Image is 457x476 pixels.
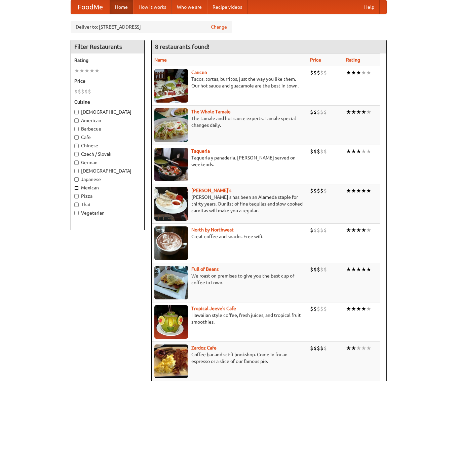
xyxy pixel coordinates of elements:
[191,306,236,311] a: Tropical Jeeve's Cafe
[74,88,78,95] li: $
[310,69,313,76] li: $
[74,186,79,190] input: Mexican
[317,266,320,273] li: $
[310,57,321,63] a: Price
[74,194,79,198] input: Pizza
[323,148,327,155] li: $
[323,305,327,313] li: $
[74,78,141,84] h5: Price
[74,177,79,182] input: Japanese
[89,67,94,74] li: ★
[313,344,317,352] li: $
[74,118,79,123] input: American
[361,69,366,76] li: ★
[366,344,371,352] li: ★
[74,176,141,183] label: Japanese
[346,344,351,352] li: ★
[310,187,313,194] li: $
[361,187,366,194] li: ★
[359,0,380,14] a: Help
[361,226,366,234] li: ★
[317,344,320,352] li: $
[154,344,188,378] img: zardoz.jpg
[310,305,313,313] li: $
[71,40,144,53] h4: Filter Restaurants
[74,134,141,141] label: Cafe
[366,305,371,313] li: ★
[356,148,361,155] li: ★
[74,127,79,131] input: Barbecue
[313,148,317,155] li: $
[317,305,320,313] li: $
[154,69,188,103] img: cancun.jpg
[84,67,89,74] li: ★
[154,233,305,240] p: Great coffee and snacks. Free wifi.
[191,148,210,154] a: Taqueria
[74,99,141,105] h5: Cuisine
[191,70,207,75] a: Cancun
[74,210,141,216] label: Vegetarian
[366,148,371,155] li: ★
[351,226,356,234] li: ★
[361,148,366,155] li: ★
[320,187,323,194] li: $
[74,109,141,115] label: [DEMOGRAPHIC_DATA]
[323,69,327,76] li: $
[155,43,210,50] ng-pluralize: 8 restaurants found!
[310,344,313,352] li: $
[74,184,141,191] label: Mexican
[320,69,323,76] li: $
[323,187,327,194] li: $
[351,108,356,116] li: ★
[346,57,360,63] a: Rating
[191,188,231,193] b: [PERSON_NAME]'s
[351,148,356,155] li: ★
[320,148,323,155] li: $
[154,108,188,142] img: wholetamale.jpg
[74,203,79,207] input: Thai
[74,125,141,132] label: Barbecue
[356,187,361,194] li: ★
[313,305,317,313] li: $
[351,187,356,194] li: ★
[310,108,313,116] li: $
[154,226,188,260] img: north.jpg
[74,160,79,165] input: German
[317,69,320,76] li: $
[154,187,188,221] img: pedros.jpg
[366,187,371,194] li: ★
[346,148,351,155] li: ★
[154,76,305,89] p: Tacos, tortas, burritos, just the way you like them. Our hot sauce and guacamole are the best in ...
[323,226,327,234] li: $
[323,108,327,116] li: $
[313,108,317,116] li: $
[346,108,351,116] li: ★
[74,144,79,148] input: Chinese
[74,193,141,199] label: Pizza
[191,109,231,114] a: The Whole Tamale
[346,266,351,273] li: ★
[191,227,234,232] b: North by Northwest
[320,344,323,352] li: $
[351,344,356,352] li: ★
[88,88,91,95] li: $
[207,0,247,14] a: Recipe videos
[361,305,366,313] li: ★
[191,345,217,351] b: Zardoz Cafe
[351,69,356,76] li: ★
[366,108,371,116] li: ★
[74,142,141,149] label: Chinese
[74,168,141,174] label: [DEMOGRAPHIC_DATA]
[211,24,227,30] a: Change
[74,67,79,74] li: ★
[74,201,141,208] label: Thai
[154,266,188,299] img: beans.jpg
[154,272,305,286] p: We roast on premises to give you the best cup of coffee in town.
[71,0,110,14] a: FoodMe
[317,108,320,116] li: $
[317,187,320,194] li: $
[191,266,219,272] b: Full of Beans
[366,266,371,273] li: ★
